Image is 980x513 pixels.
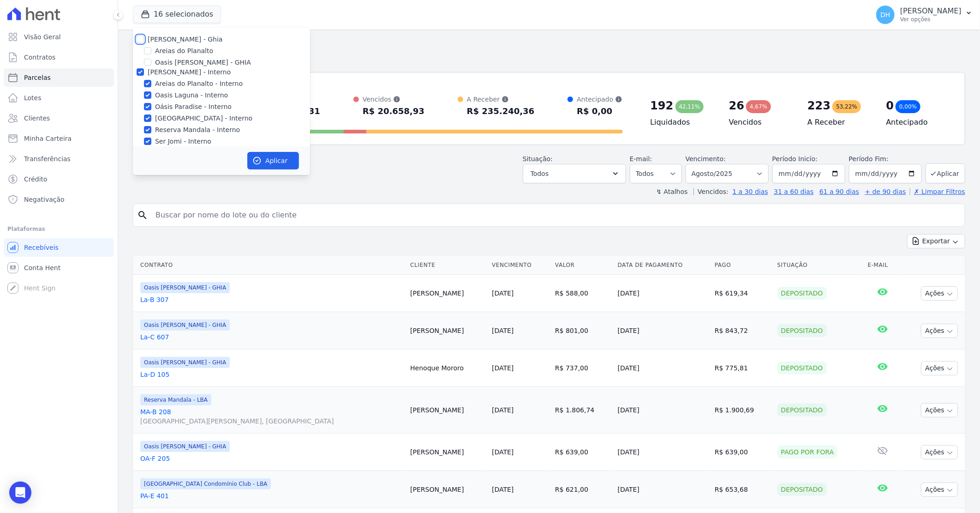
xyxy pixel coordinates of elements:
a: [DATE] [492,290,514,297]
span: Clientes [24,114,50,123]
button: Ações [921,324,958,338]
a: ✗ Limpar Filtros [910,188,965,195]
div: Depositado [777,287,827,300]
span: Minha Carteira [24,134,72,143]
label: Vencimento: [686,155,726,163]
label: Oasis Laguna - Interno [155,91,228,100]
td: [PERSON_NAME] [406,471,488,508]
h2: Parcelas [133,37,965,54]
td: R$ 639,00 [711,434,774,471]
a: OA-F 205 [140,454,403,463]
a: Recebíveis [4,238,114,257]
a: Conta Hent [4,259,114,277]
td: [PERSON_NAME] [406,312,488,350]
label: Vencidos: [693,188,729,195]
td: R$ 1.806,74 [551,387,614,434]
a: Clientes [4,109,114,127]
td: [DATE] [614,471,711,508]
label: [PERSON_NAME] - Interno [148,68,231,76]
div: R$ 20.658,93 [363,104,424,119]
label: Areias do Planalto [155,46,213,56]
a: 61 a 90 dias [819,188,859,195]
span: Oasis [PERSON_NAME] - GHIA [140,441,230,452]
a: 31 a 60 dias [774,188,813,195]
span: Contratos [24,53,55,62]
button: Aplicar [247,152,299,169]
a: [DATE] [492,364,514,372]
span: Lotes [24,93,42,103]
a: Minha Carteira [4,129,114,148]
div: 0 [886,98,894,113]
span: Oasis [PERSON_NAME] - GHIA [140,357,230,368]
td: R$ 621,00 [551,471,614,508]
div: Vencidos [363,95,424,104]
p: Ver opções [900,16,962,23]
a: Lotes [4,89,114,107]
a: La-C 607 [140,332,403,342]
button: Aplicar [926,163,965,183]
span: [GEOGRAPHIC_DATA] Condomínio Club - LBA [140,478,271,489]
i: search [137,210,148,221]
th: Pago [711,256,774,275]
div: Antecipado [577,95,622,104]
button: Exportar [907,234,965,248]
div: Depositado [777,483,827,496]
label: Período Inicío: [772,155,818,163]
h4: Vencidos [729,117,793,128]
input: Buscar por nome do lote ou do cliente [150,206,961,224]
div: R$ 0,00 [577,104,622,119]
h4: Liquidados [650,117,714,128]
td: [PERSON_NAME] [406,434,488,471]
label: E-mail: [630,155,652,163]
td: Henoque Mororo [406,350,488,387]
span: Recebíveis [24,243,59,252]
div: 4,67% [746,100,771,113]
div: Depositado [777,324,827,337]
label: Período Fim: [849,154,922,164]
a: [DATE] [492,406,514,414]
div: 53,22% [832,100,861,113]
div: Open Intercom Messenger [9,482,31,504]
div: R$ 235.240,36 [467,104,535,119]
a: 1 a 30 dias [733,188,768,195]
th: Valor [551,256,614,275]
span: DH [880,12,890,18]
td: R$ 588,00 [551,275,614,312]
div: Depositado [777,404,827,416]
label: Situação: [523,155,553,163]
span: Transferências [24,154,71,163]
div: A Receber [467,95,535,104]
a: Negativação [4,190,114,209]
td: R$ 775,81 [711,350,774,387]
th: Situação [774,256,864,275]
span: Negativação [24,195,65,204]
td: R$ 619,34 [711,275,774,312]
td: [DATE] [614,387,711,434]
td: [DATE] [614,312,711,350]
div: 223 [807,98,831,113]
div: 42,11% [675,100,704,113]
a: [DATE] [492,486,514,493]
label: Oásis Paradise - Interno [155,102,232,112]
td: R$ 843,72 [711,312,774,350]
label: Reserva Mandala - Interno [155,125,240,135]
a: MA-B 208[GEOGRAPHIC_DATA][PERSON_NAME], [GEOGRAPHIC_DATA] [140,407,403,426]
button: DH [PERSON_NAME] Ver opções [869,2,980,28]
span: Oasis [PERSON_NAME] - GHIA [140,320,230,331]
button: Ações [921,361,958,375]
a: [DATE] [492,327,514,334]
div: Pago por fora [777,446,838,459]
h4: Antecipado [886,117,950,128]
label: Ser Jomi - Interno [155,137,211,146]
a: Contratos [4,48,114,66]
span: Conta Hent [24,263,60,272]
td: [PERSON_NAME] [406,275,488,312]
th: E-mail [864,256,902,275]
span: Parcelas [24,73,51,82]
td: [DATE] [614,434,711,471]
th: Vencimento [488,256,551,275]
p: [PERSON_NAME] [900,6,962,16]
button: Ações [921,483,958,497]
td: [DATE] [614,350,711,387]
button: Todos [523,164,626,183]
